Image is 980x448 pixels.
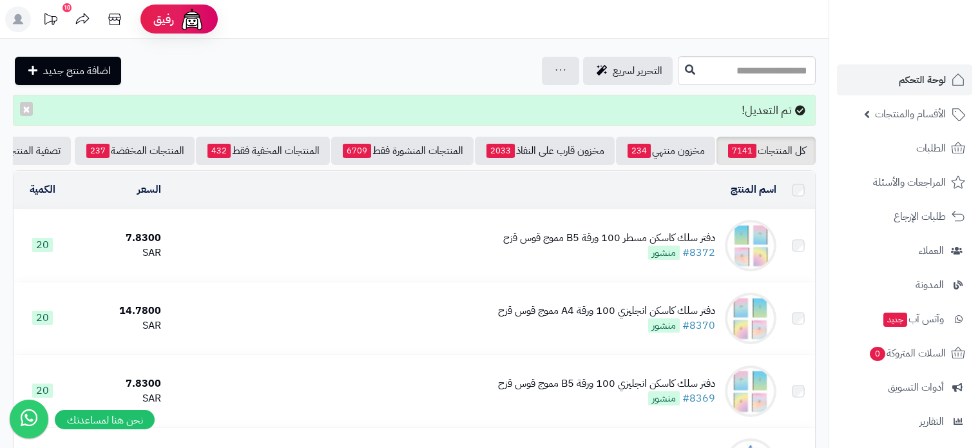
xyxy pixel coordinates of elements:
div: 14.7800 [77,304,161,318]
a: المنتجات المنشورة فقط6709 [331,137,474,165]
span: 6709 [343,144,371,158]
a: المنتجات المخفضة237 [75,137,195,165]
a: المنتجات المخفية فقط432 [196,137,330,165]
span: 20 [32,311,53,325]
span: 237 [86,144,110,158]
span: 0 [870,347,885,361]
img: دفتر سلك كاسكن انجليزي 100 ورقة A4 مموج قوس قزح [725,293,776,344]
span: منشور [648,318,680,333]
span: 2033 [486,144,515,158]
span: 432 [207,144,231,158]
span: لوحة التحكم [899,71,946,89]
a: تحديثات المنصة [34,6,66,35]
a: لوحة التحكم [837,64,972,95]
div: دفتر سلك كاسكن مسطر 100 ورقة B5 مموج قوس قزح [503,231,715,246]
div: دفتر سلك كاسكن انجليزي 100 ورقة A4 مموج قوس قزح [498,304,715,318]
span: طلبات الإرجاع [894,208,946,226]
a: اضافة منتج جديد [15,57,121,85]
div: تم التعديل! [13,95,816,126]
span: رفيق [153,12,174,27]
a: #8372 [682,245,715,260]
a: التقارير [837,406,972,437]
img: logo-2.png [892,32,968,59]
a: الطلبات [837,133,972,164]
div: SAR [77,246,161,260]
a: طلبات الإرجاع [837,201,972,232]
span: المدونة [916,276,944,294]
a: المدونة [837,269,972,300]
a: العملاء [837,235,972,266]
a: #8369 [682,391,715,406]
span: السلات المتروكة [869,344,946,362]
a: السعر [137,182,161,197]
span: 20 [32,384,53,398]
a: السلات المتروكة0 [837,338,972,369]
span: العملاء [919,242,944,260]
a: المراجعات والأسئلة [837,167,972,198]
span: التقارير [919,413,944,431]
div: SAR [77,318,161,333]
div: SAR [77,391,161,406]
div: 7.8300 [77,376,161,391]
span: منشور [648,246,680,260]
span: التحرير لسريع [613,63,662,79]
div: 7.8300 [77,231,161,246]
span: منشور [648,391,680,405]
a: وآتس آبجديد [837,304,972,335]
span: 234 [628,144,651,158]
img: دفتر سلك كاسكن مسطر 100 ورقة B5 مموج قوس قزح [725,220,776,271]
span: وآتس آب [882,310,944,328]
div: 10 [62,3,72,12]
span: الأقسام والمنتجات [875,105,946,123]
a: مخزون قارب على النفاذ2033 [475,137,615,165]
span: أدوات التسويق [888,378,944,396]
a: #8370 [682,318,715,333]
span: 7141 [728,144,756,158]
div: دفتر سلك كاسكن انجليزي 100 ورقة B5 مموج قوس قزح [498,376,715,391]
span: المراجعات والأسئلة [873,173,946,191]
a: أدوات التسويق [837,372,972,403]
img: دفتر سلك كاسكن انجليزي 100 ورقة B5 مموج قوس قزح [725,365,776,417]
button: × [20,102,33,116]
span: الطلبات [916,139,946,157]
a: كل المنتجات7141 [716,137,816,165]
span: جديد [883,313,907,327]
a: مخزون منتهي234 [616,137,715,165]
a: الكمية [30,182,55,197]
a: التحرير لسريع [583,57,673,85]
span: اضافة منتج جديد [43,63,111,79]
span: 20 [32,238,53,252]
a: اسم المنتج [731,182,776,197]
img: ai-face.png [179,6,205,32]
